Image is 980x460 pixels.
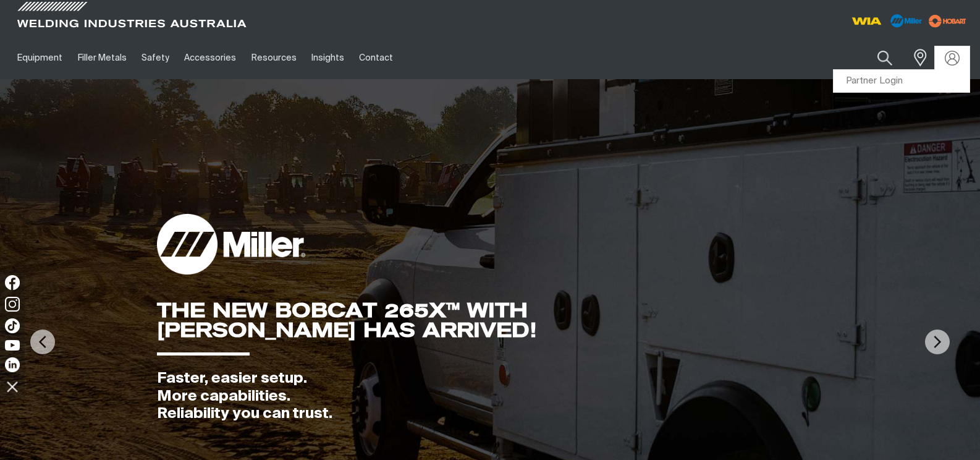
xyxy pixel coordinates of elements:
div: Faster, easier setup. More capabilities. Reliability you can trust. [157,370,539,423]
img: Instagram [5,297,20,312]
a: Insights [304,36,352,79]
a: Equipment [10,36,70,79]
img: hide socials [2,376,23,397]
a: Accessories [177,36,243,79]
a: Resources [244,36,304,79]
a: Filler Metals [70,36,133,79]
img: PrevArrow [30,330,55,354]
img: NextArrow [925,330,950,354]
input: Product name or item number... [848,43,906,72]
img: Facebook [5,275,20,290]
button: Search products [864,43,906,72]
a: Partner Login [834,70,969,93]
nav: Main [10,36,730,79]
a: Safety [134,36,177,79]
div: THE NEW BOBCAT 265X™ WITH [PERSON_NAME] HAS ARRIVED! [157,300,539,340]
img: LinkedIn [5,357,20,372]
img: TikTok [5,318,20,333]
a: Contact [352,36,400,79]
img: YouTube [5,340,20,351]
img: miller [925,12,970,30]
